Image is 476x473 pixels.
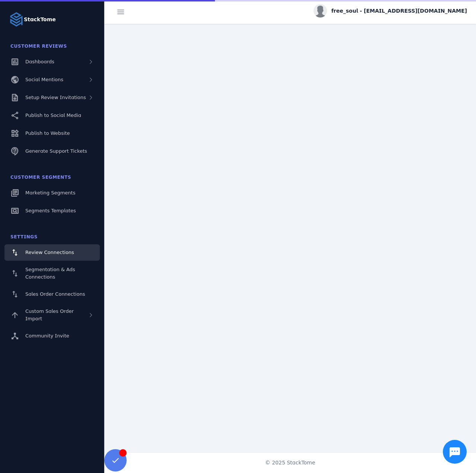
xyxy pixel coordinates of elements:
span: Customer Segments [10,175,71,180]
span: Marketing Segments [25,190,75,196]
span: Segmentation & Ads Connections [25,267,75,280]
span: Dashboards [25,59,54,64]
a: Generate Support Tickets [4,143,100,159]
a: Publish to Website [4,125,100,142]
span: Review Connections [25,250,74,255]
strong: StackTome [24,16,56,23]
a: Sales Order Connections [4,286,100,302]
span: Customer Reviews [10,44,67,49]
button: free_soul - [EMAIL_ADDRESS][DOMAIN_NAME] [314,4,467,18]
a: Segments Templates [4,203,100,219]
a: Marketing Segments [4,185,100,201]
span: free_soul - [EMAIL_ADDRESS][DOMAIN_NAME] [331,7,467,15]
img: Logo image [9,12,24,27]
span: Settings [10,234,38,239]
span: Community Invite [25,333,69,339]
span: Publish to Social Media [25,112,81,118]
a: Review Connections [4,244,100,261]
img: profile.jpg [314,4,327,18]
span: Sales Order Connections [25,291,85,297]
span: Publish to Website [25,130,70,136]
span: Custom Sales Order Import [25,308,74,321]
span: Setup Review Invitations [25,95,86,100]
a: Publish to Social Media [4,107,100,124]
a: Segmentation & Ads Connections [4,262,100,285]
span: Social Mentions [25,77,63,82]
span: Generate Support Tickets [25,148,87,154]
span: Segments Templates [25,208,76,213]
a: Community Invite [4,328,100,344]
span: © 2025 StackTome [265,459,315,467]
